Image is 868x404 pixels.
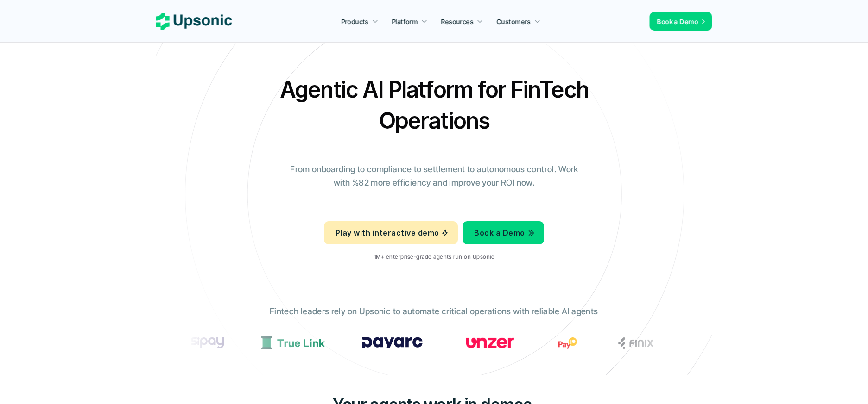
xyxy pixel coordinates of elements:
[475,226,525,240] p: Book a Demo
[336,13,384,30] a: Products
[374,254,494,260] p: 1M+ enterprise-grade agents run on Upsonic
[392,17,418,26] p: Platform
[272,74,596,136] h2: Agentic AI Platform for FinTech Operations
[324,221,458,244] a: Play with interactive demo
[270,305,598,318] p: Fintech leaders rely on Upsonic to automate critical operations with reliable AI agents
[657,17,698,26] p: Book a Demo
[341,17,368,26] p: Products
[336,226,439,240] p: Play with interactive demo
[284,163,585,190] p: From onboarding to compliance to settlement to autonomous control. Work with %82 more efficiency ...
[441,17,474,26] p: Resources
[497,17,531,26] p: Customers
[463,221,544,244] a: Book a Demo
[650,12,712,31] a: Book a Demo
